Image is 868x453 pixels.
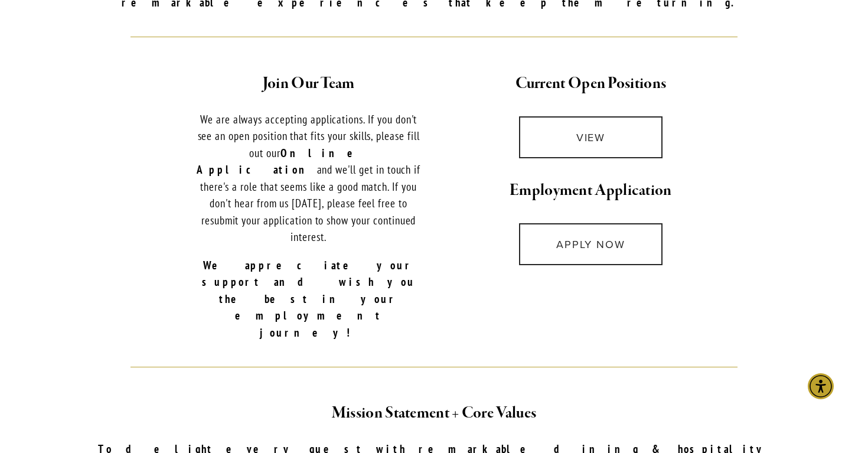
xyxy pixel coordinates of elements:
a: APPLY NOW [519,223,663,265]
p: We are always accepting applications. If you don't see an open position that fits your skills, pl... [193,111,424,246]
h2: Mission Statement + Core Values [90,401,778,426]
strong: Current Open Positions [515,73,667,94]
div: Accessibility Menu [808,373,834,399]
strong: We appreciate your support and wish you the best in your employment journey! [202,258,429,340]
a: VIEW [519,116,663,158]
strong: Join Our Team [263,73,355,94]
strong: Employment Application [510,180,672,201]
strong: Online Application [197,146,380,177]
